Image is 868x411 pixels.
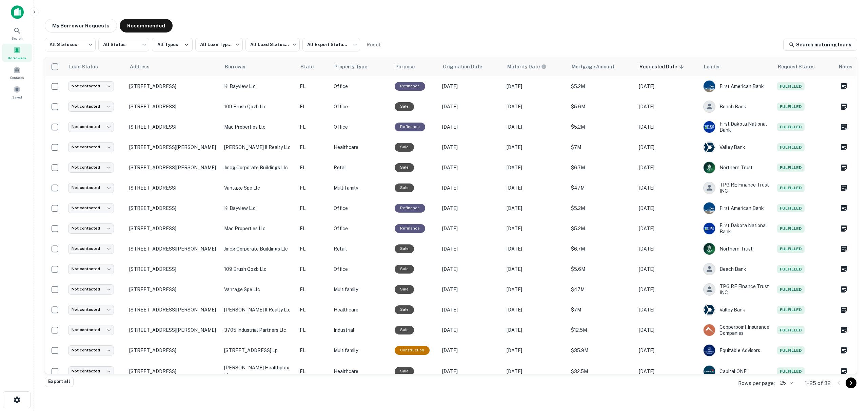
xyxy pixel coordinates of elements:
[703,141,770,153] div: Valley Bank
[68,81,114,91] div: Not contacted
[703,365,770,377] div: Capital ONE
[129,368,217,374] p: [STREET_ADDRESS]
[838,81,850,91] button: Create a note for this borrower request
[129,124,217,130] p: [STREET_ADDRESS]
[45,377,74,387] button: Export all
[129,246,217,252] p: [STREET_ADDRESS][PERSON_NAME]
[395,346,430,354] div: This loan purpose was for construction
[395,143,414,151] div: Sale
[571,144,632,151] p: $7M
[507,63,540,70] h6: Maturity Date
[777,285,805,294] span: Fulfilled
[507,265,564,273] p: [DATE]
[703,243,770,255] div: Northern Trust
[442,204,500,212] p: [DATE]
[395,163,414,172] div: Sale
[738,379,775,387] p: Rows per page:
[68,163,114,172] div: Not contacted
[571,225,632,232] p: $5.2M
[334,306,388,313] p: Healthcare
[704,324,715,336] img: picture
[838,345,850,355] button: Create a note for this borrower request
[2,83,32,101] a: Saved
[777,204,805,212] span: Fulfilled
[639,265,696,273] p: [DATE]
[777,184,805,192] span: Fulfilled
[639,164,696,171] p: [DATE]
[703,222,770,235] div: First Dakota National Bank
[777,346,805,354] span: Fulfilled
[45,36,96,53] div: All Statuses
[704,345,715,356] img: picture
[130,63,158,71] span: Address
[300,245,327,253] p: FL
[395,285,414,294] div: Sale
[300,368,327,375] p: FL
[639,184,696,192] p: [DATE]
[395,326,414,334] div: Sale
[221,57,296,76] th: Borrower
[507,286,564,293] p: [DATE]
[395,204,425,212] div: This loan purpose was for refinancing
[442,306,500,313] p: [DATE]
[334,286,388,293] p: Multifamily
[639,326,696,334] p: [DATE]
[395,244,414,253] div: Sale
[507,245,564,253] p: [DATE]
[68,203,114,213] div: Not contacted
[703,344,770,356] div: Equitable Advisors
[777,123,805,131] span: Fulfilled
[300,103,327,110] p: FL
[639,225,696,232] p: [DATE]
[639,347,696,354] p: [DATE]
[442,347,500,354] p: [DATE]
[777,224,805,233] span: Fulfilled
[129,327,217,333] p: [STREET_ADDRESS][PERSON_NAME]
[639,286,696,293] p: [DATE]
[442,144,500,151] p: [DATE]
[129,104,217,110] p: [STREET_ADDRESS]
[838,244,850,254] button: Create a note for this borrower request
[68,264,114,274] div: Not contacted
[704,202,715,214] img: picture
[442,326,500,334] p: [DATE]
[838,203,850,213] button: Create a note for this borrower request
[838,264,850,274] button: Create a note for this borrower request
[129,205,217,211] p: [STREET_ADDRESS]
[334,368,388,375] p: Healthcare
[2,63,32,82] a: Contacts
[639,63,686,71] span: Requested Date
[2,44,32,62] div: Borrowers
[334,265,388,273] p: Office
[571,103,632,110] p: $5.6M
[704,223,715,234] img: picture
[224,326,293,334] p: 3705 industrial partners llc
[300,184,327,192] p: FL
[2,24,32,42] div: Search
[572,63,623,71] span: Mortgage Amount
[302,36,360,53] div: All Export Statuses
[805,379,831,387] p: 1–25 of 32
[442,123,500,131] p: [DATE]
[12,36,23,41] span: Search
[639,306,696,313] p: [DATE]
[439,57,503,76] th: Origination Date
[783,39,857,51] a: Search maturing loans
[507,63,547,70] div: Maturity dates displayed may be estimated. Please contact the lender for the most accurate maturi...
[704,81,715,92] img: picture
[152,38,193,51] button: All Types
[11,5,24,19] img: capitalize-icon.png
[704,162,715,173] img: picture
[68,122,114,132] div: Not contacted
[571,83,632,90] p: $5.2M
[507,144,564,151] p: [DATE]
[838,325,850,335] button: Create a note for this borrower request
[568,57,635,76] th: Mortgage Amount
[334,123,388,131] p: Office
[300,326,327,334] p: FL
[224,103,293,110] p: 109 brush qozb llc
[639,245,696,253] p: [DATE]
[300,63,322,71] span: State
[224,184,293,192] p: vantage spe llc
